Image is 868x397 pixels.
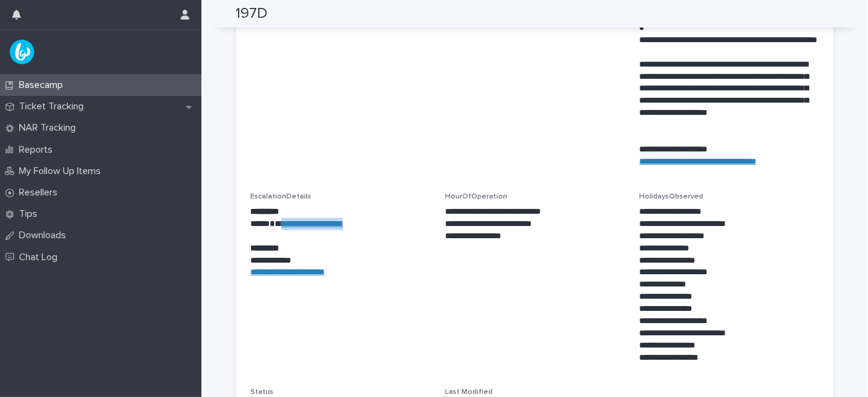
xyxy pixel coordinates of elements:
p: Basecamp [14,79,73,91]
p: Reports [14,144,62,156]
img: UPKZpZA3RCu7zcH4nw8l [10,40,34,64]
p: Resellers [14,187,67,198]
span: HourOfOperation [445,193,507,200]
p: Tips [14,208,47,220]
span: EscalationDetails [250,193,311,200]
span: Status [250,388,273,396]
p: Chat Log [14,252,67,263]
span: HolidaysObserved [639,193,703,200]
p: My Follow Up Items [14,166,110,177]
p: Downloads [14,230,76,241]
h2: 197D [236,5,267,23]
span: Last Modified [445,388,493,396]
p: NAR Tracking [14,122,85,134]
p: Ticket Tracking [14,101,93,112]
